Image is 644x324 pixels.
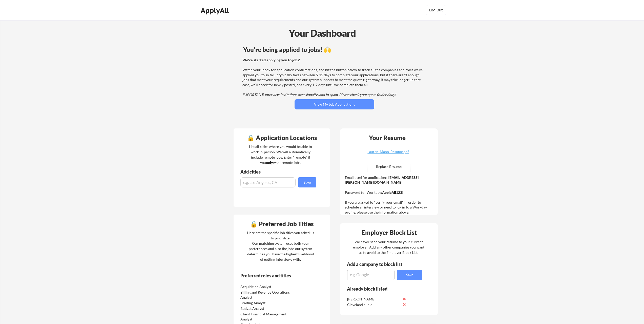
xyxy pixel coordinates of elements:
[240,177,296,187] input: e.g. Los Angeles, CA
[397,270,422,280] button: Save
[240,306,294,311] div: Budget Analyst
[240,273,309,278] div: Preferred roles and titles
[243,47,426,53] div: You're being applied to jobs! 🙌
[240,312,294,321] div: Client Financial Management Analyst
[298,177,316,187] button: Save
[347,287,416,291] div: Already block listed
[242,58,300,62] strong: We've started applying you to jobs!
[240,169,317,174] div: Add cities
[345,175,419,185] strong: [EMAIL_ADDRESS][PERSON_NAME][DOMAIN_NAME]
[242,92,396,97] em: IMPORTANT: Interview invitations occasionally land in spam. Please check your spam folder daily!
[201,6,231,15] div: ApplyAll
[352,239,425,255] div: We never send your resume to your current employer. Add any other companies you want us to avoid ...
[266,160,273,165] strong: only
[242,58,425,97] div: Watch your inbox for application confirmations, and hit the button below to track all the compani...
[246,230,315,262] div: Here are the specific job titles you asked us to prioritize. Our matching system uses both your p...
[426,5,446,15] button: Log Out
[240,284,294,289] div: Acquisition Analyst
[347,297,401,302] div: [PERSON_NAME]
[240,290,294,300] div: Billing and Revenue Operations Analyst
[342,230,436,236] div: Employer Block List
[347,302,401,307] div: Cleveland clinic
[246,144,315,165] div: List all cities where you would be able to work in-person. We will automatically include remote j...
[358,150,418,154] div: Lauren_Mann_Resume.pdf
[347,262,410,266] div: Add a company to block list
[358,150,418,158] a: Lauren_Mann_Resume.pdf
[295,99,374,109] button: View My Job Applications
[382,190,403,195] strong: ApplyAll123!
[235,135,329,141] div: 🔒 Application Locations
[362,135,412,141] div: Your Resume
[235,221,329,227] div: 🔒 Preferred Job Titles
[240,300,294,306] div: Briefing Analyst
[1,26,644,40] div: Your Dashboard
[345,175,434,215] div: Email used for applications: Password for Workday: If you are asked to "verify your email" in ord...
